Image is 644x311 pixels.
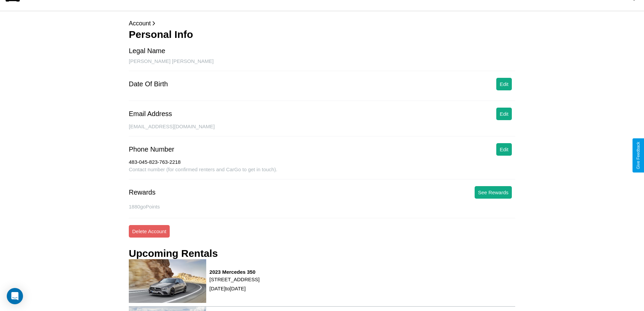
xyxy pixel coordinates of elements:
p: [DATE] to [DATE] [210,284,260,293]
div: Date Of Birth [129,80,168,88]
p: 1880 goPoints [129,202,515,211]
div: 483-045-823-763-2218 [129,159,515,166]
p: [STREET_ADDRESS] [210,275,260,284]
div: Rewards [129,188,156,196]
button: Edit [496,143,512,156]
div: Phone Number [129,146,174,153]
img: rental [129,259,206,303]
button: Delete Account [129,225,170,238]
p: Account [129,18,515,29]
div: Give Feedback [636,142,641,169]
div: [EMAIL_ADDRESS][DOMAIN_NAME] [129,124,515,136]
div: Open Intercom Messenger [7,288,23,304]
div: Legal Name [129,47,165,55]
div: Email Address [129,110,172,118]
div: [PERSON_NAME] [PERSON_NAME] [129,58,515,71]
button: Edit [496,78,512,90]
button: See Rewards [475,186,512,199]
h3: Personal Info [129,29,515,40]
h3: 2023 Mercedes 350 [210,269,260,275]
button: Edit [496,108,512,120]
div: Contact number (for confirmed renters and CarGo to get in touch). [129,166,515,179]
h3: Upcoming Rentals [129,248,218,259]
